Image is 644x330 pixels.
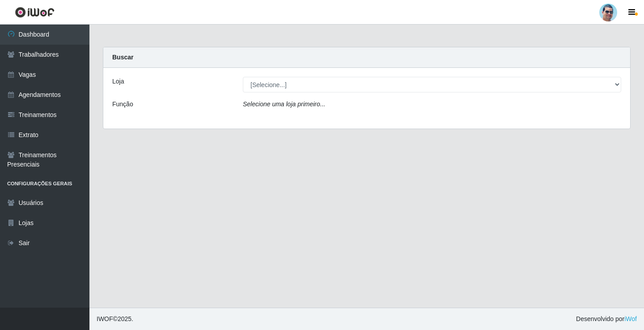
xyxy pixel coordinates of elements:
i: Selecione uma loja primeiro... [243,100,325,108]
a: iWof [624,315,637,322]
label: Loja [112,77,124,86]
img: CoreUI Logo [15,7,55,18]
strong: Buscar [112,54,133,61]
label: Função [112,100,133,109]
span: IWOF [97,315,113,322]
span: © 2025 . [97,314,133,324]
span: Desenvolvido por [576,314,637,324]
